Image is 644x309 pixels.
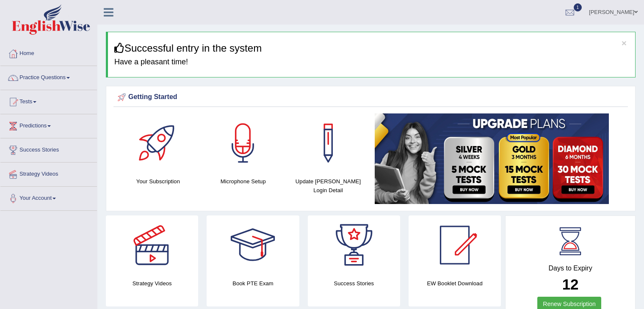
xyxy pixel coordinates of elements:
[0,138,97,160] a: Success Stories
[622,39,627,47] button: ×
[0,42,97,63] a: Home
[0,187,97,208] a: Your Account
[0,163,97,184] a: Strategy Videos
[106,279,198,288] h4: Strategy Videos
[120,177,196,186] h4: Your Subscription
[515,265,626,272] h4: Days to Expiry
[290,177,367,195] h4: Update [PERSON_NAME] Login Detail
[114,58,629,66] h4: Have a pleasant time!
[375,113,609,204] img: small5.jpg
[562,276,579,292] b: 12
[308,279,400,288] h4: Success Stories
[0,90,97,111] a: Tests
[0,66,97,87] a: Practice Questions
[114,43,629,54] h3: Successful entry in the system
[205,177,282,186] h4: Microphone Setup
[574,3,582,11] span: 1
[409,279,501,288] h4: EW Booklet Download
[116,91,626,104] div: Getting Started
[0,114,97,135] a: Predictions
[207,279,299,288] h4: Book PTE Exam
